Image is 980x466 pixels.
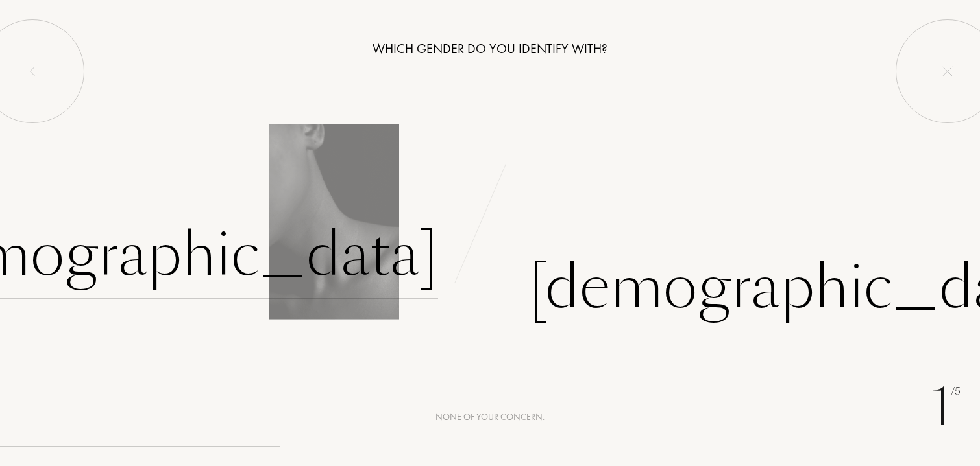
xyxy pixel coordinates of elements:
div: 1 [931,369,961,447]
img: quit_onboard.svg [942,66,953,76]
img: left_onboard.svg [27,66,38,76]
span: /5 [951,384,961,399]
div: None of your concern. [435,410,545,424]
